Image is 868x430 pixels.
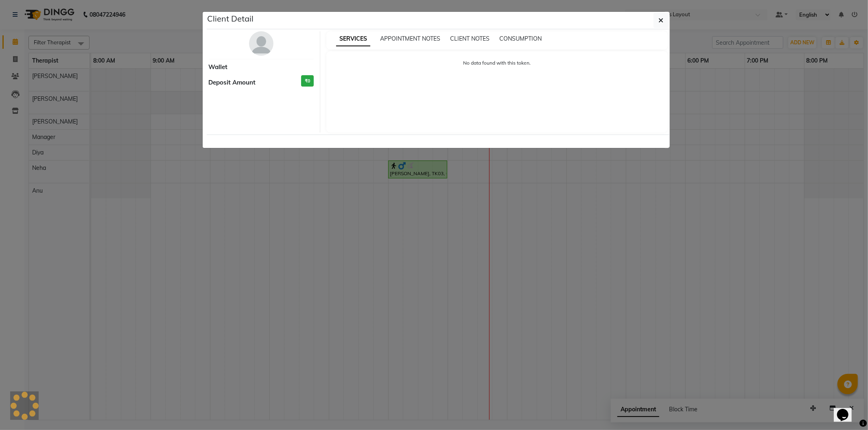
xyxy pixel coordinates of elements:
span: APPOINTMENT NOTES [380,35,440,42]
span: SERVICES [336,32,370,46]
p: No data found with this token. [335,59,660,67]
iframe: chat widget [834,397,860,422]
span: Wallet [209,63,228,72]
h5: Client Detail [208,13,254,25]
span: CONSUMPTION [499,35,542,42]
img: avatar [249,31,273,56]
span: Deposit Amount [209,78,256,87]
span: CLIENT NOTES [450,35,490,42]
h3: ₹0 [301,75,314,87]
